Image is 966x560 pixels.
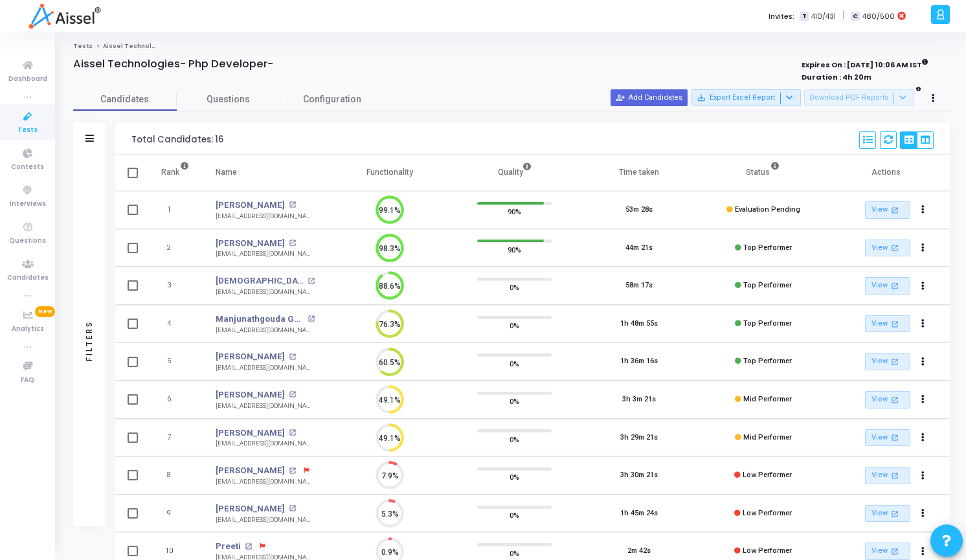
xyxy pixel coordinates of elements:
span: Evaluation Pending [735,205,800,214]
mat-icon: open_in_new [289,429,296,436]
a: [PERSON_NAME] [216,464,285,477]
span: Low Performer [743,471,792,479]
img: logo [28,3,100,29]
span: Contests [11,162,44,173]
a: [PERSON_NAME] [216,388,285,401]
span: 0% [510,281,519,294]
mat-icon: open_in_new [308,315,315,322]
span: New [35,306,55,317]
button: Actions [914,315,932,333]
span: Low Performer [743,509,792,517]
span: 90% [508,243,521,256]
a: View [865,505,910,522]
button: Export Excel Report [691,89,801,106]
div: 3h 30m 21s [620,470,658,481]
mat-icon: open_in_new [890,356,901,367]
mat-icon: open_in_new [890,546,901,557]
th: Rank [148,155,203,191]
strong: Expires On : [DATE] 10:06 AM IST [802,56,928,71]
div: 1h 45m 24s [620,508,658,519]
div: 3h 29m 21s [620,432,658,443]
div: 2m 42s [627,546,651,557]
mat-icon: open_in_new [308,278,315,285]
span: Dashboard [8,74,47,85]
mat-icon: open_in_new [890,394,901,405]
div: 3h 3m 21s [622,394,656,405]
td: 3 [148,267,203,305]
div: Time taken [619,165,659,179]
a: View [865,315,910,333]
span: 0% [510,357,519,370]
span: 0% [510,395,519,408]
button: Actions [914,504,932,522]
div: [EMAIL_ADDRESS][DOMAIN_NAME] [216,249,315,259]
a: View [865,201,910,219]
td: 6 [148,381,203,419]
a: [PERSON_NAME] [216,199,285,212]
td: 1 [148,191,203,229]
div: [EMAIL_ADDRESS][DOMAIN_NAME] [216,477,315,487]
label: Invites: [769,11,794,22]
span: Top Performer [743,243,792,252]
div: Total Candidates: 16 [131,135,223,145]
a: [PERSON_NAME] [216,350,285,363]
a: View [865,277,910,295]
span: C [851,12,859,21]
span: FAQ [21,375,34,386]
div: [EMAIL_ADDRESS][DOMAIN_NAME] [216,287,315,297]
button: Actions [914,239,932,257]
button: Actions [914,429,932,447]
button: Actions [914,277,932,295]
strong: Duration : 4h 20m [802,72,871,82]
span: T [800,12,808,21]
th: Actions [826,155,950,191]
div: 58m 17s [625,280,653,291]
button: Actions [914,467,932,485]
span: 0% [510,546,519,559]
span: 0% [510,509,519,522]
a: Preeti [216,540,241,553]
a: View [865,429,910,447]
mat-icon: open_in_new [890,432,901,443]
span: Aissel Technologies- Php Developer- [103,42,229,50]
mat-icon: open_in_new [289,201,296,208]
mat-icon: open_in_new [890,508,901,519]
mat-icon: open_in_new [289,391,296,398]
span: Top Performer [743,357,792,365]
mat-icon: open_in_new [890,242,901,253]
mat-icon: person_add_alt [616,93,625,102]
button: Actions [914,391,932,409]
div: [EMAIL_ADDRESS][DOMAIN_NAME] [216,439,315,449]
span: 0% [510,471,519,484]
nav: breadcrumb [73,42,950,50]
a: View [865,391,910,409]
span: 480/500 [862,11,895,22]
span: Top Performer [743,319,792,328]
th: Quality [452,155,576,191]
th: Functionality [328,155,452,191]
mat-icon: open_in_new [289,240,296,247]
div: [EMAIL_ADDRESS][DOMAIN_NAME] [216,515,315,525]
span: Candidates [73,93,177,106]
th: Status [701,155,826,191]
span: Configuration [303,93,361,106]
span: | [842,9,844,23]
mat-icon: open_in_new [289,467,296,475]
a: View [865,240,910,257]
mat-icon: open_in_new [289,505,296,512]
mat-icon: open_in_new [890,280,901,291]
mat-icon: open_in_new [890,205,901,216]
button: Actions [914,353,932,371]
span: 90% [508,205,521,218]
span: Candidates [7,273,49,284]
td: 5 [148,342,203,381]
div: [EMAIL_ADDRESS][DOMAIN_NAME] [216,363,315,373]
div: 1h 48m 55s [620,319,658,330]
mat-icon: open_in_new [289,353,296,361]
td: 7 [148,419,203,457]
a: Tests [73,42,93,50]
td: 8 [148,456,203,495]
span: Questions [9,236,46,247]
span: Interviews [10,199,46,210]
